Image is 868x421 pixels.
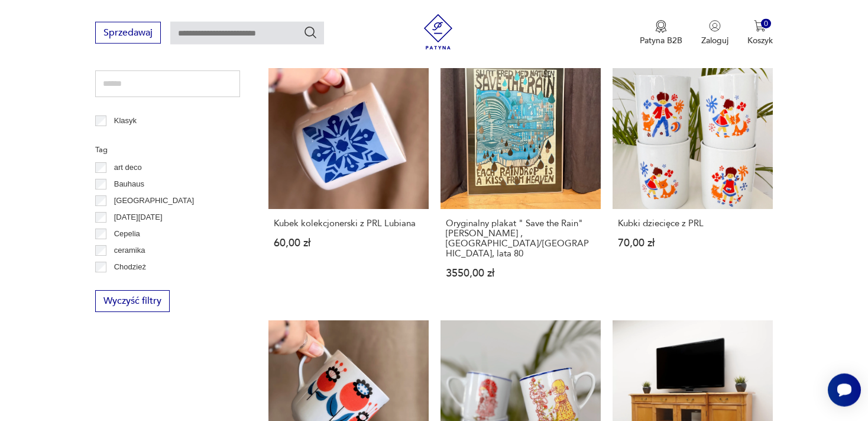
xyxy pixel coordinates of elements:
button: Patyna B2B [640,20,682,46]
h3: Kubek kolekcjonerski z PRL Lubiana [274,218,423,229]
button: 0Koszyk [747,20,773,46]
p: art deco [114,161,142,174]
a: Sprzedawaj [95,30,161,38]
p: Koszyk [747,35,773,46]
button: Zaloguj [701,20,728,46]
p: 3550,00 zł [446,268,595,278]
p: [DATE][DATE] [114,211,163,224]
p: Bauhaus [114,178,144,191]
p: Chodzież [114,261,146,274]
p: 70,00 zł [618,238,767,248]
p: Patyna B2B [640,35,682,46]
img: Ikona koszyka [754,20,766,32]
img: Ikona medalu [655,20,667,33]
div: 0 [761,19,771,29]
img: Patyna - sklep z meblami i dekoracjami vintage [420,14,456,50]
h3: Oryginalny plakat " Save the Rain" [PERSON_NAME] , [GEOGRAPHIC_DATA]/[GEOGRAPHIC_DATA], lata 80 [446,218,595,259]
p: 60,00 zł [274,238,423,248]
p: Ćmielów [114,277,144,290]
a: Kubek kolekcjonerski z PRL LubianaKubek kolekcjonerski z PRL Lubiana60,00 zł [268,49,429,302]
p: ceramika [114,244,145,257]
p: Tag [95,143,240,156]
button: Szukaj [303,25,318,40]
button: Sprzedawaj [95,22,161,44]
a: Kubki dziecięce z PRLKubki dziecięce z PRL70,00 zł [613,49,773,302]
p: Klasyk [114,114,137,127]
h3: Kubki dziecięce z PRL [618,218,767,229]
img: Ikonka użytkownika [709,20,721,32]
iframe: Smartsupp widget button [828,374,861,407]
a: Ikona medaluPatyna B2B [640,20,682,46]
p: Zaloguj [701,35,728,46]
button: Wyczyść filtry [95,290,170,312]
a: Oryginalny plakat " Save the Rain" Friedensreich Hundertwasser , Austria/Szwajcaria, lata 80Orygi... [441,49,601,302]
p: Cepelia [114,227,140,240]
p: [GEOGRAPHIC_DATA] [114,194,194,207]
